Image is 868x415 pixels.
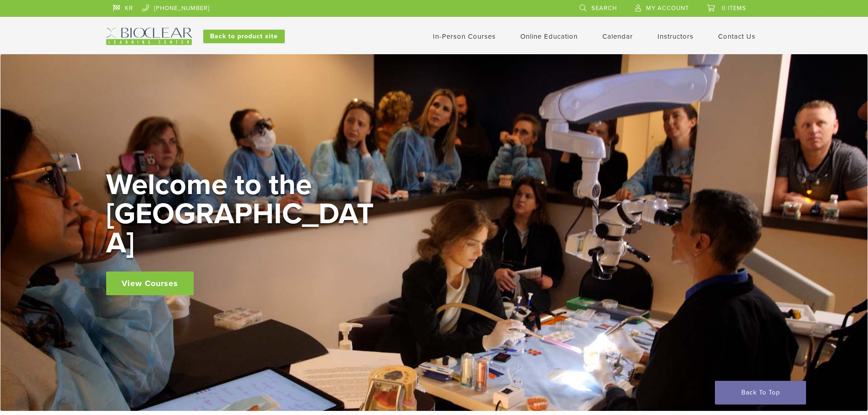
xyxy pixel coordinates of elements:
[106,170,380,258] h2: Welcome to the [GEOGRAPHIC_DATA]
[602,32,633,41] a: Calendar
[591,5,617,12] span: Search
[433,32,496,41] a: In-Person Courses
[203,30,285,43] a: Back to product site
[718,32,755,41] a: Contact Us
[106,272,194,295] a: View Courses
[722,5,746,12] span: 0 items
[520,32,578,41] a: Online Education
[657,32,693,41] a: Instructors
[715,381,806,405] a: Back To Top
[646,5,689,12] span: My Account
[106,28,192,45] img: Bioclear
